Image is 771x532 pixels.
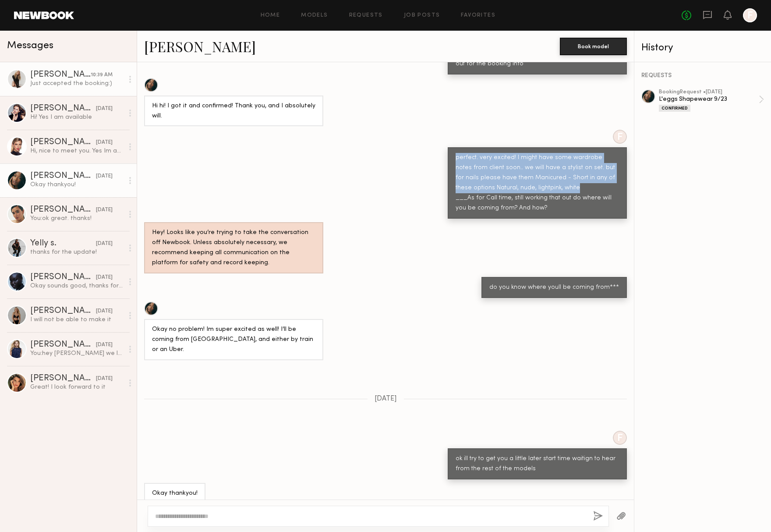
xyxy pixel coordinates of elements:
div: Hi, nice to meet you. Yes Im available. Also, my Instagram is @meggirll. Thank you! [30,147,124,155]
div: Confirmed [659,105,690,112]
div: [PERSON_NAME] [30,138,96,147]
div: [PERSON_NAME] [30,273,96,282]
div: [PERSON_NAME] [30,340,96,349]
div: booking Request • [DATE] [659,89,759,95]
div: Hi! Yes I am available [30,113,124,121]
div: [PERSON_NAME] [30,307,96,316]
a: Home [261,13,280,18]
div: [PERSON_NAME] [30,71,91,79]
div: thanks for the update! [30,248,124,256]
a: [PERSON_NAME] [144,37,256,56]
div: [DATE] [96,240,113,248]
span: Messages [7,41,53,51]
div: 10:39 AM [91,71,113,79]
div: [DATE] [96,138,113,147]
a: Models [301,13,328,18]
div: I will not be able to make it [30,316,124,324]
div: You: ok great. thanks! [30,214,124,223]
div: [PERSON_NAME] [30,104,96,113]
div: [DATE] [96,375,113,383]
div: ok ill try to get you a little later start time waitign to hear from the rest of the models [456,454,619,474]
div: Great! I look forward to it [30,383,124,391]
div: L'eggs Shapewear 9/23 [659,95,759,103]
div: [DATE] [96,307,113,316]
div: [PERSON_NAME] [30,172,96,181]
div: History [641,43,764,53]
div: Hi hi! I got it and confirmed! Thank you, and I absolutely will. [152,101,315,121]
a: Job Posts [404,13,440,18]
a: F [743,8,757,22]
div: Okay thankyou! [30,181,124,189]
div: [DATE] [96,341,113,349]
div: do you know where youll be coming from*** [489,283,619,293]
div: [DATE] [96,105,113,113]
div: Yelly s. [30,239,96,248]
div: [DATE] [96,273,113,282]
div: [DATE] [96,206,113,214]
div: [PERSON_NAME] [30,206,96,214]
div: perfect. very excited! I might have some wardrobe notes from client soon.. we will have a stylist... [456,153,619,213]
a: Favorites [461,13,495,18]
div: REQUESTS [641,73,764,79]
div: Okay no problem! Im super excited as well! I’ll be coming from [GEOGRAPHIC_DATA], and either by t... [152,325,315,355]
span: [DATE] [375,395,397,403]
div: Just accepted the booking:) [30,79,124,88]
div: Okay thankyou! [152,489,198,499]
div: [PERSON_NAME] [30,374,96,383]
a: Book model [560,42,627,50]
button: Book model [560,38,627,55]
a: bookingRequest •[DATE]L'eggs Shapewear 9/23Confirmed [659,89,764,112]
div: You: hey [PERSON_NAME] we love your look, I am casting a photo/video shoot for the brand L'eggs f... [30,349,124,358]
div: [DATE] [96,172,113,181]
div: Okay sounds good, thanks for the update! [30,282,124,290]
div: Hey! Looks like you’re trying to take the conversation off Newbook. Unless absolutely necessary, ... [152,228,315,268]
a: Requests [349,13,383,18]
